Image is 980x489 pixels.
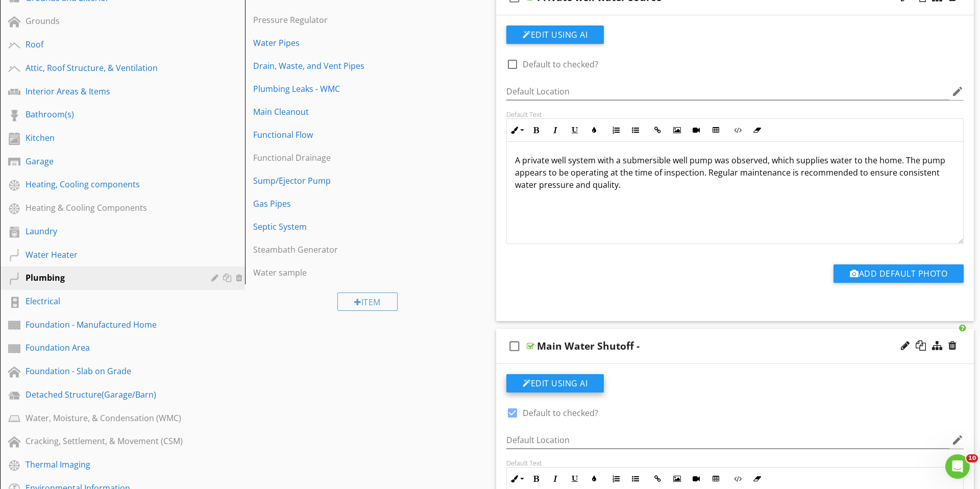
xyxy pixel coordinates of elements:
input: Default Location [506,432,949,449]
button: Unordered List [626,469,645,488]
div: Roof [26,38,197,51]
button: Insert Video [687,120,706,140]
div: Interior Areas & Items [26,85,197,97]
i: edit [951,434,964,446]
div: Functional Flow [253,129,447,141]
button: Underline (⌘U) [565,469,584,488]
div: Electrical [26,295,197,307]
div: Water, Moisture, & Condensation (WMC) [26,412,197,424]
button: Code View [728,469,747,488]
div: Main Water Shutoff - [537,340,640,352]
div: Water Heater [26,249,197,261]
button: Colors [584,469,604,488]
div: Foundation - Manufactured Home [26,319,197,331]
button: Ordered List [606,469,626,488]
div: Garage [26,155,197,167]
button: Ordered List [606,120,626,140]
button: Insert Link (⌘K) [648,469,667,488]
label: Default to checked? [523,408,598,418]
button: Clear Formatting [747,120,767,140]
button: Italic (⌘I) [546,120,565,140]
div: Heating & Cooling Components [26,202,197,214]
div: Plumbing Leaks - WMC [253,83,447,95]
label: Default to checked? [523,59,598,69]
div: Foundation Area [26,341,197,354]
div: Water sample [253,266,447,279]
div: Detached Structure(Garage/Barn) [26,388,197,401]
button: Inline Style [507,120,526,140]
div: Default Text [506,459,964,467]
div: Septic System [253,221,447,233]
div: Default Text [506,110,964,118]
div: Attic, Roof Structure, & Ventilation [26,62,197,74]
button: Edit Using AI [506,26,604,44]
div: Functional Drainage [253,152,447,164]
button: Clear Formatting [747,469,767,488]
button: Italic (⌘I) [546,469,565,488]
button: Inline Style [507,469,526,488]
button: Underline (⌘U) [565,120,584,140]
i: check_box_outline_blank [506,334,523,358]
button: Add Default Photo [834,264,964,283]
div: Bathroom(s) [26,108,197,120]
i: edit [951,85,964,97]
button: Colors [584,120,604,140]
div: Steambath Generator [253,243,447,256]
button: Code View [728,120,747,140]
input: Default Location [506,83,949,100]
div: Laundry [26,225,197,237]
button: Edit Using AI [506,374,604,393]
iframe: Intercom live chat [945,454,970,479]
button: Bold (⌘B) [526,469,546,488]
div: Grounds [26,15,197,27]
button: Unordered List [626,120,645,140]
button: Insert Table [706,120,725,140]
div: Sump/Ejector Pump [253,175,447,187]
p: A private well system with a submersible well pump was observed, which supplies water to the home... [515,154,955,191]
button: Insert Link (⌘K) [648,120,667,140]
div: Heating, Cooling components [26,178,197,190]
div: Plumbing [26,272,197,284]
button: Bold (⌘B) [526,120,546,140]
button: Insert Image (⌘P) [667,120,687,140]
div: Drain, Waste, and Vent Pipes [253,60,447,72]
span: 10 [966,454,978,462]
div: Foundation - Slab on Grade [26,365,197,377]
div: Thermal Imaging [26,458,197,471]
div: Water Pipes [253,37,447,49]
div: Main Cleanout [253,106,447,118]
div: Kitchen [26,132,197,144]
div: Pressure Regulator [253,14,447,26]
div: Item [337,292,398,311]
div: Cracking, Settlement, & Movement (CSM) [26,435,197,447]
div: Gas Pipes [253,198,447,210]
